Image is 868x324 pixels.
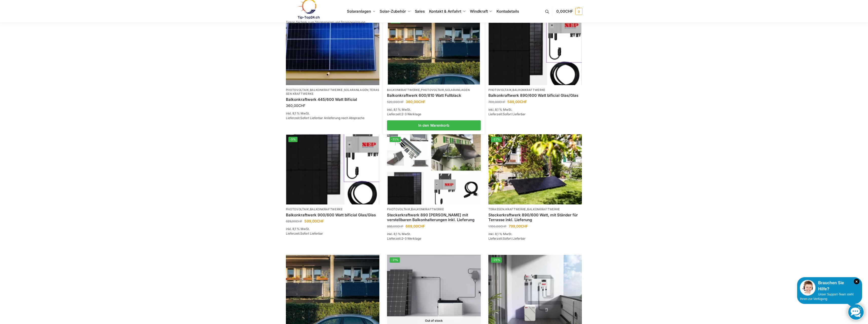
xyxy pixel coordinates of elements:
[387,207,410,211] a: Photovoltaik
[387,107,481,112] p: inkl. 8,1 % MwSt.
[286,88,309,92] a: Photovoltaik
[512,88,545,92] a: Balkonkraftwerke
[509,224,528,228] bdi: 799,00
[415,9,425,14] span: Sales
[387,93,481,98] a: Balkonkraftwerk 600/810 Watt Fullblack
[405,224,425,228] bdi: 669,00
[387,224,403,228] bdi: 888,00
[488,207,526,211] a: Terassen Kraftwerke
[488,134,582,204] a: -27%Steckerkraftwerk 890/600 Watt, mit Ständer für Terrasse inkl. Lieferung
[286,227,380,231] p: inkl. 8,1 % MwSt.
[401,112,421,116] span: 2-3 Werktage
[286,134,380,204] img: Bificiales Hochleistungsmodul
[470,9,488,14] span: Windkraft
[286,207,380,211] p: ,
[286,213,380,218] a: Balkonkraftwerk 900/600 Watt bificial Glas/Glas
[387,237,421,240] span: Lieferzeit:
[304,219,324,223] bdi: 599,00
[380,9,406,14] span: Solar-Zubehör
[286,15,380,85] img: Solaranlage für den kleinen Balkon
[347,9,371,14] span: Solaranlagen
[397,100,404,104] span: CHF
[488,107,582,112] p: inkl. 8,1 % MwSt.
[387,88,420,92] a: Balkonkraftwerke
[556,9,573,14] span: 0,00
[286,88,380,96] a: Terassen Kraftwerke
[387,232,481,236] p: inkl. 8,1 % MwSt.
[488,93,582,98] a: Balkonkraftwerk 890/600 Watt bificial Glas/Glas
[488,88,511,92] a: Photovoltaik
[286,116,364,120] span: Lieferzeit:
[488,237,526,240] span: Lieferzeit:
[488,134,582,204] img: Steckerkraftwerk 890/600 Watt, mit Ständer für Terrasse inkl. Lieferung
[565,9,573,14] span: CHF
[488,88,582,92] p: ,
[286,207,309,211] a: Photovoltaik
[854,279,859,284] i: Schließen
[388,15,480,84] a: -31%2 Balkonkraftwerke
[286,103,305,108] bdi: 360,00
[556,4,582,19] a: 0,00CHF 0
[496,9,519,14] span: Kontodetails
[298,103,305,108] span: CHF
[387,112,421,116] span: Lieferzeit:
[401,237,421,240] span: 2-3 Werktage
[527,207,560,211] a: Balkonkraftwerke
[503,237,526,240] span: Sofort Lieferbar
[499,100,505,104] span: CHF
[411,207,444,211] a: Balkonkraftwerke
[800,293,854,301] span: Unser Support-Team steht Ihnen zur Verfügung
[310,207,343,211] a: Balkonkraftwerke
[488,100,505,104] bdi: 700,00
[800,280,816,296] img: Customer service
[800,280,859,292] div: Brauchen Sie Hilfe?
[300,232,323,235] span: Sofort Lieferbar
[387,88,481,92] p: , ,
[488,207,582,211] p: ,
[286,232,323,235] span: Lieferzeit:
[387,134,481,204] a: -25%860 Watt Komplett mit Balkonhalterung
[317,219,324,223] span: CHF
[488,15,582,85] img: Bificiales Hochleistungsmodul
[445,88,470,92] a: Solaranlagen
[575,8,582,15] span: 0
[488,232,582,236] p: inkl. 8,1 % MwSt.
[387,100,404,104] bdi: 520,00
[421,88,444,92] a: Photovoltaik
[488,224,507,228] bdi: 1.100,00
[300,116,364,120] span: Sofort Lieferbar Anlieferung nach Absprache
[503,112,526,116] span: Sofort Lieferbar
[286,219,302,223] bdi: 629,00
[520,100,527,104] span: CHF
[521,224,528,228] span: CHF
[286,111,380,116] p: inkl. 8,1 % MwSt.
[286,97,380,102] a: Balkonkraftwerk 445/600 Watt Bificial
[488,213,582,222] a: Steckerkraftwerk 890/600 Watt, mit Ständer für Terrasse inkl. Lieferung
[286,88,380,96] p: , , ,
[310,88,343,92] a: Balkonkraftwerke
[418,100,425,104] span: CHF
[500,224,507,228] span: CHF
[387,207,481,211] p: ,
[296,219,302,223] span: CHF
[286,134,380,204] a: -5%Bificiales Hochleistungsmodul
[488,15,582,85] a: -16%Bificiales Hochleistungsmodul
[387,134,481,204] img: 860 Watt Komplett mit Balkonhalterung
[507,100,527,104] bdi: 589,00
[387,120,481,130] a: In den Warenkorb legen: „Balkonkraftwerk 600/810 Watt Fullblack“
[406,100,425,104] bdi: 360,00
[387,213,481,222] a: Steckerkraftwerk 890 Watt mit verstellbaren Balkonhalterungen inkl. Lieferung
[488,112,526,116] span: Lieferzeit:
[397,224,403,228] span: CHF
[286,21,365,24] p: Tiptop Technik zum Stromsparen und Stromgewinnung
[418,224,425,228] span: CHF
[429,9,461,14] span: Kontakt & Anfahrt
[388,15,480,84] img: 2 Balkonkraftwerke
[344,88,368,92] a: Solaranlagen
